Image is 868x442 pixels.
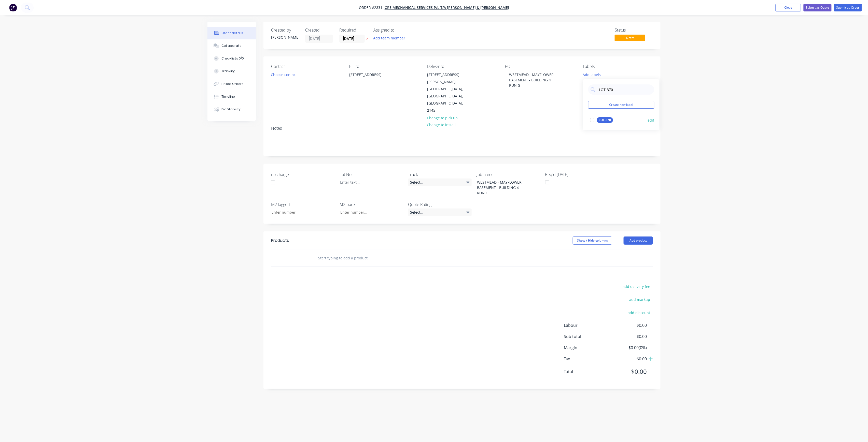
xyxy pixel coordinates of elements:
[349,64,419,69] div: Bill to
[583,64,653,69] div: Labels
[271,126,653,131] div: Notes
[564,345,609,351] span: Margin
[477,171,540,178] label: Job name
[222,43,242,48] div: Collaborate
[599,84,652,95] input: Search labels
[318,253,420,263] input: Start typing to add a product...
[609,333,647,340] span: $0.00
[624,237,653,245] button: Add product
[271,28,299,33] div: Created by
[588,101,654,109] button: Create new label
[207,90,256,103] button: Timeline
[427,71,470,85] div: [STREET_ADDRESS][PERSON_NAME]
[207,27,256,39] button: Order details
[222,82,244,86] div: Linked Orders
[222,107,241,112] div: Profitability
[349,71,391,78] div: [STREET_ADDRESS]
[9,4,17,11] img: Factory
[268,71,300,78] button: Choose contact
[271,171,335,178] label: no charge
[222,56,244,61] div: Checklists 0/0
[207,65,256,78] button: Tracking
[359,5,385,10] span: Order #2831 -
[408,209,472,216] div: Select...
[408,179,472,186] div: Select...
[339,28,367,33] div: Required
[345,71,396,87] div: [STREET_ADDRESS]
[580,71,604,78] button: Add labels
[620,283,653,290] button: add delivery fee
[271,64,341,69] div: Contact
[385,5,509,10] a: GRE Mechanical Services P/L t/a [PERSON_NAME] & [PERSON_NAME]
[834,4,862,11] button: Submit as Order
[424,121,458,128] button: Change to install
[609,322,647,328] span: $0.00
[373,28,424,33] div: Assigned to
[305,28,333,33] div: Created
[804,4,832,11] button: Submit as Quote
[423,71,474,114] div: [STREET_ADDRESS][PERSON_NAME][GEOGRAPHIC_DATA], [GEOGRAPHIC_DATA], [GEOGRAPHIC_DATA], 2145
[609,367,647,376] span: $0.00
[648,117,654,123] button: edit
[271,201,335,208] label: M2 lagged
[564,333,609,340] span: Sub total
[207,78,256,90] button: Linked Orders
[424,114,460,121] button: Change to pick up
[625,309,653,316] button: add discount
[473,179,537,197] div: WESTMEAD - MAYFLOWER BASEMENT - BUILDING 4 RUN G
[336,209,403,216] input: Enter number...
[597,117,613,123] div: LOT-370
[271,238,289,244] div: Products
[340,201,403,208] label: M2 bare
[207,103,256,116] button: Profitability
[222,94,235,99] div: Timeline
[615,28,653,33] div: Status
[207,52,256,65] button: Checklists 0/0
[408,171,472,178] label: Truck
[609,345,647,351] span: $0.00 ( 0 %)
[427,64,497,69] div: Deliver to
[268,209,335,216] input: Enter number...
[588,116,615,124] button: LOT-370
[545,171,609,178] label: Req'd [DATE]
[222,69,236,73] div: Tracking
[371,35,408,41] button: Add team member
[564,322,609,328] span: Labour
[564,369,609,375] span: Total
[408,201,472,208] label: Quote Rating
[609,356,647,362] span: $0.00
[505,64,575,69] div: PO
[627,296,653,303] button: add markup
[271,35,299,40] div: [PERSON_NAME]
[207,39,256,52] button: Collaborate
[776,4,801,11] button: Close
[573,237,612,245] button: Show / Hide columns
[564,356,609,362] span: Tax
[340,171,403,178] label: Lot No
[615,35,645,41] span: Draft
[427,85,470,114] div: [GEOGRAPHIC_DATA], [GEOGRAPHIC_DATA], [GEOGRAPHIC_DATA], 2145
[505,71,558,89] div: WESTMEAD - MAYFLOWER BASEMENT - BUILDING 4 RUN G
[373,35,408,41] button: Add team member
[222,31,243,35] div: Order details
